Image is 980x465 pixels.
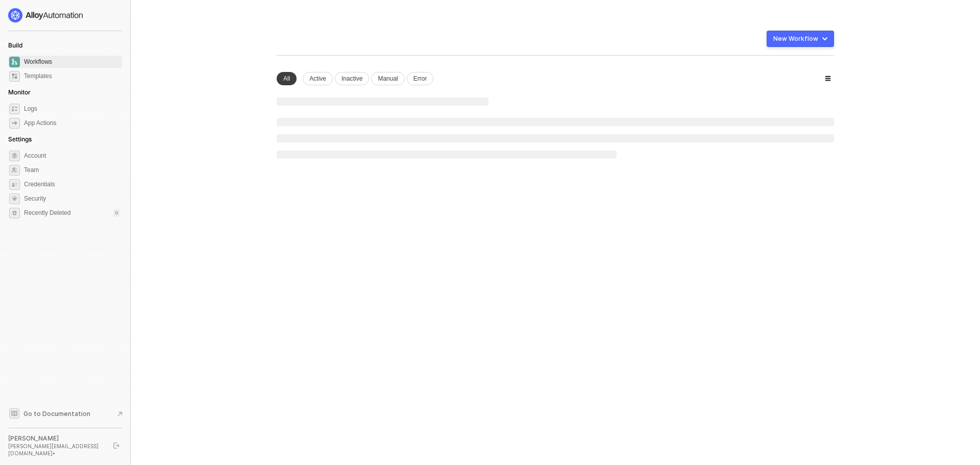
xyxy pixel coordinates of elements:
[8,434,104,443] div: [PERSON_NAME]
[9,193,20,204] span: security
[113,209,120,217] div: 0
[9,408,19,419] span: documentation
[24,209,70,217] span: Recently Deleted
[8,88,31,96] span: Monitor
[24,56,120,68] span: Workflows
[24,164,120,176] span: Team
[9,71,20,82] span: marketplace
[115,409,125,419] span: document-arrow
[767,31,834,47] button: New Workflow
[24,70,120,82] span: Templates
[9,118,20,129] span: icon-app-actions
[773,35,818,43] div: New Workflow
[23,409,90,418] span: Go to Documentation
[9,165,20,176] span: team
[24,150,120,162] span: Account
[407,72,434,85] div: Error
[24,178,120,190] span: Credentials
[113,443,119,449] span: logout
[8,443,104,457] div: [PERSON_NAME][EMAIL_ADDRESS][DOMAIN_NAME] •
[277,72,297,85] div: All
[9,208,20,218] span: settings
[9,151,20,161] span: settings
[8,135,32,143] span: Settings
[9,57,20,67] span: dashboard
[8,8,122,22] a: logo
[9,179,20,190] span: credentials
[24,103,120,115] span: Logs
[303,72,333,85] div: Active
[8,407,122,420] a: Knowledge Base
[24,192,120,205] span: Security
[24,119,56,128] div: App Actions
[335,72,369,85] div: Inactive
[9,104,20,114] span: icon-logs
[8,8,84,22] img: logo
[8,41,22,49] span: Build
[371,72,404,85] div: Manual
